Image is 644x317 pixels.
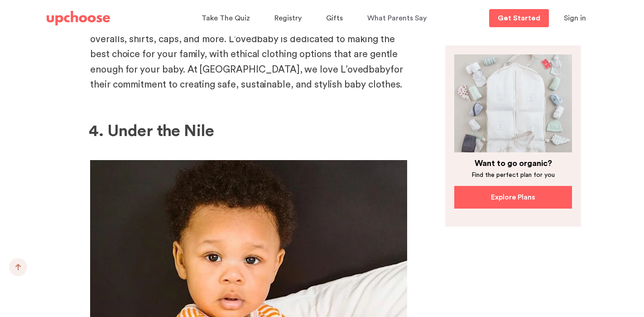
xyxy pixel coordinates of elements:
a: we love L’ovedbaby [304,65,390,74]
a: Take The Quiz [202,10,253,27]
span: What Parents Say [367,15,427,22]
span: Registry [274,15,302,22]
img: baby clothing packed into a bag [454,54,572,152]
span: Sign in [564,15,586,22]
p: Their minimally-processed designer essentials include GMO-free footed overalls, shirts, caps, and... [90,17,407,92]
img: UpChoose [47,11,110,25]
p: Find the perfect plan for you [454,171,572,179]
p: Get Started [498,15,540,22]
a: UpChoose [47,9,110,28]
b: 4. Under the Nile [89,123,214,139]
a: What Parents Say [367,10,429,27]
p: Want to go organic? [454,158,572,169]
button: Sign in [553,9,597,27]
p: Explore Plans [491,192,535,203]
a: Gifts [326,10,346,27]
span: Take The Quiz [202,15,250,22]
span: Gifts [326,15,343,22]
a: Get Started [489,9,549,27]
a: Explore Plans [454,186,572,209]
a: Registry [274,10,304,27]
